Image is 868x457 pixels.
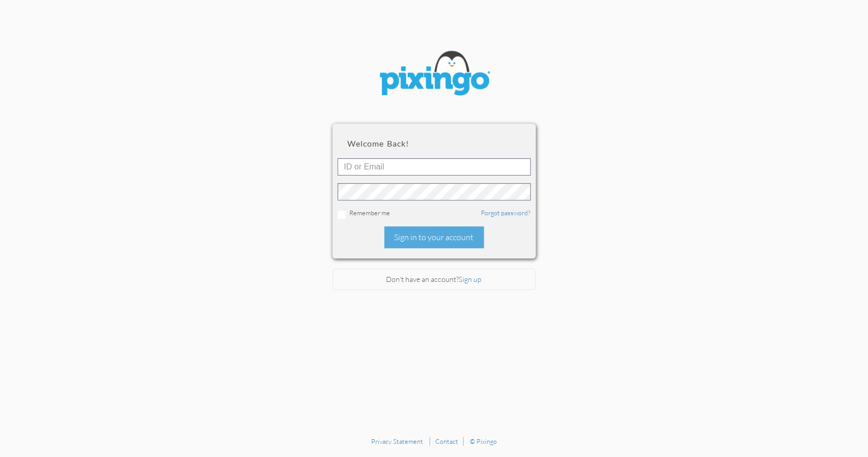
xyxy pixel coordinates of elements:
div: Sign in to your account [384,226,484,248]
a: Contact [435,437,458,445]
a: Forgot password? [482,209,531,217]
img: pixingo logo [373,46,495,103]
a: Sign up [459,275,482,283]
div: Don't have an account? [333,269,536,291]
div: Remember me [338,208,531,219]
a: Privacy Statement [371,437,423,445]
h2: Welcome back! [348,139,521,148]
a: © Pixingo [470,437,497,445]
input: ID or Email [338,158,531,176]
